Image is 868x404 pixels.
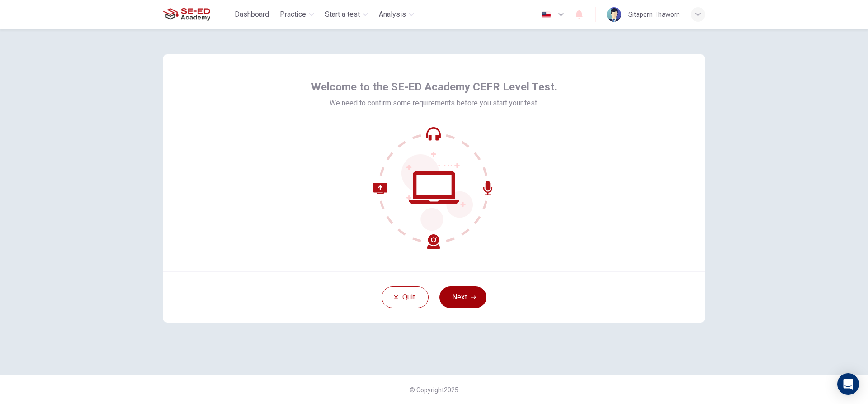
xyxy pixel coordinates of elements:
[410,386,458,394] span: © Copyright 2025
[837,373,859,395] div: Open Intercom Messenger
[379,9,406,20] span: Analysis
[607,7,621,22] img: Profile picture
[163,5,210,24] img: SE-ED Academy logo
[163,5,231,24] a: SE-ED Academy logo
[311,80,557,94] span: Welcome to the SE-ED Academy CEFR Level Test.
[325,9,360,20] span: Start a test
[628,9,680,20] div: Sitaporn Thaworn
[235,9,269,20] span: Dashboard
[375,6,418,23] button: Analysis
[439,286,486,308] button: Next
[330,98,538,109] span: We need to confirm some requirements before you start your test.
[231,6,273,23] button: Dashboard
[280,9,306,20] span: Practice
[382,286,429,308] button: Quit
[276,6,318,23] button: Practice
[541,11,552,18] img: en
[321,6,372,23] button: Start a test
